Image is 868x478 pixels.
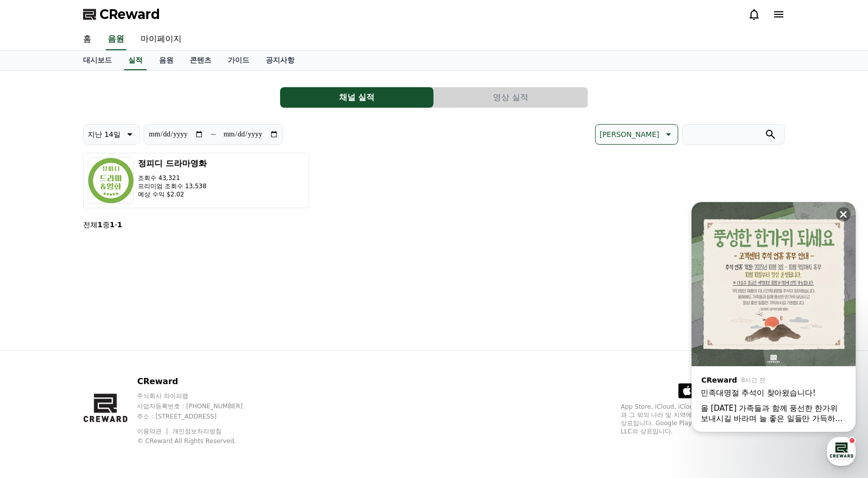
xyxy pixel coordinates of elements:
[97,221,103,229] strong: 1
[117,221,123,229] strong: 1
[137,392,262,400] p: 주식회사 와이피랩
[75,29,100,50] a: 홈
[138,157,207,170] h3: 정피디 드라마영화
[132,29,190,50] a: 마이페이지
[138,182,207,190] p: 프리미엄 조회수 13,538
[621,403,785,435] p: App Store, iCloud, iCloud Drive 및 iTunes Store는 미국과 그 밖의 나라 및 지역에서 등록된 Apple Inc.의 서비스 상표입니다. Goo...
[83,6,160,23] a: CReward
[138,190,207,198] p: 예상 수익 $2.02
[83,153,309,208] button: 정피디 드라마영화 조회수 43,321 프리미엄 조회수 13,538 예상 수익 $2.02
[280,87,434,108] a: 채널 실적
[258,51,303,70] a: 공지사항
[83,220,122,230] p: 전체 중 -
[83,124,140,145] button: 지난 14일
[110,221,115,229] strong: 1
[172,428,222,435] a: 개인정보처리방침
[137,437,262,445] p: © CReward All Rights Reserved.
[137,375,262,388] p: CReward
[434,87,587,108] button: 영상 실적
[434,87,588,108] a: 영상 실적
[600,127,659,142] p: [PERSON_NAME]
[32,341,38,349] span: 홈
[159,341,171,349] span: 설정
[106,29,126,50] a: 음원
[124,51,147,70] a: 실적
[75,51,120,70] a: 대시보드
[151,51,182,70] a: 음원
[100,6,160,23] span: CReward
[3,325,68,351] a: 홈
[595,124,678,145] button: [PERSON_NAME]
[137,412,262,421] p: 주소 : [STREET_ADDRESS]
[182,51,220,70] a: 콘텐츠
[138,174,207,182] p: 조회수 43,321
[137,428,169,435] a: 이용약관
[68,325,132,351] a: 대화
[280,87,433,108] button: 채널 실적
[137,402,262,410] p: 사업자등록번호 : [PHONE_NUMBER]
[94,341,106,349] span: 대화
[88,157,134,204] img: 정피디 드라마영화
[88,127,121,142] p: 지난 14일
[210,128,216,141] p: ~
[220,51,258,70] a: 가이드
[132,325,197,351] a: 설정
